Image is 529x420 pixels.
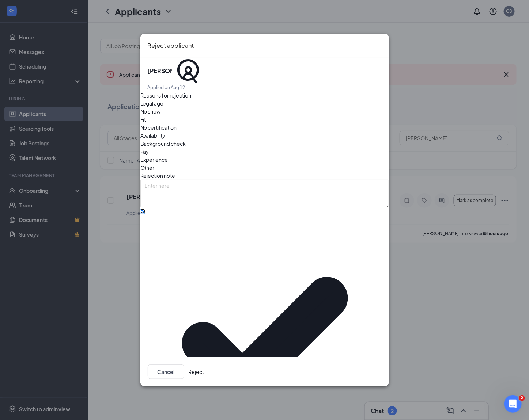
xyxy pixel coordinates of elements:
[140,99,164,107] span: Legal age
[140,140,186,148] span: Background check
[148,67,173,75] h5: [PERSON_NAME]
[504,395,522,413] iframe: Intercom live chat
[140,115,146,123] span: Fit
[140,107,161,115] span: No show
[140,164,155,172] span: Other
[148,41,194,50] h3: Reject applicant
[140,156,168,164] span: Experience
[140,92,192,99] span: Reasons for rejection
[148,84,201,91] div: Applied on Aug 12
[140,148,149,156] span: Pay
[519,395,525,401] span: 2
[189,364,204,379] button: Reject
[140,172,175,179] span: Rejection note
[140,131,166,140] span: Availability
[175,58,201,84] svg: SourcingTools
[148,364,184,379] button: Cancel
[140,123,177,131] span: No certification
